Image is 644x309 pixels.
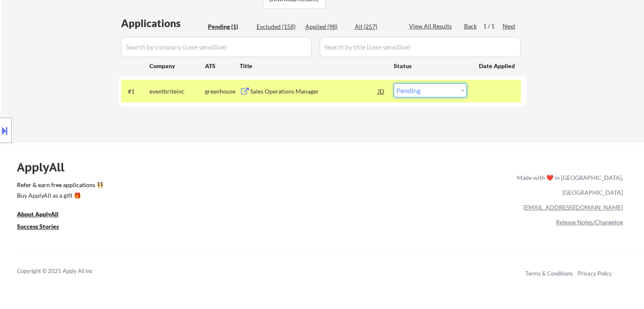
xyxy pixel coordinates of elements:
div: Status [394,58,467,73]
div: View All Results [409,22,454,30]
div: JD [377,83,386,99]
div: All (257) [355,22,397,31]
div: Pending (1) [208,22,250,31]
a: Release Notes/Changelog [556,218,623,226]
div: Applied (98) [305,22,348,31]
u: About ApplyAll [17,210,58,218]
div: Applications [121,18,205,28]
div: Next [503,22,516,30]
div: 1 / 1 [483,22,503,30]
u: Success Stories [17,223,59,230]
a: Success Stories [17,222,70,232]
a: [EMAIL_ADDRESS][DOMAIN_NAME] [523,204,623,211]
div: Sales Operations Manager [250,87,378,96]
input: Search by company (case sensitive) [121,37,312,57]
a: About ApplyAll [17,210,70,220]
a: Terms & Conditions [525,270,573,277]
div: greenhouse [205,87,240,96]
div: Copyright © 2025 Apply All Inc [17,267,114,276]
div: eventbriteinc [149,87,205,96]
div: Back [464,22,478,30]
a: Refer & earn free applications 👯‍♀️ [17,182,340,191]
div: Title [240,62,386,70]
div: Company [149,62,205,70]
div: Excluded (158) [257,22,299,31]
input: Search by title (case sensitive) [320,37,521,57]
a: Privacy Policy [578,270,612,277]
div: ATS [205,62,240,70]
div: Made with ❤️ in [GEOGRAPHIC_DATA], [GEOGRAPHIC_DATA] [514,170,623,200]
div: Date Applied [479,62,516,70]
